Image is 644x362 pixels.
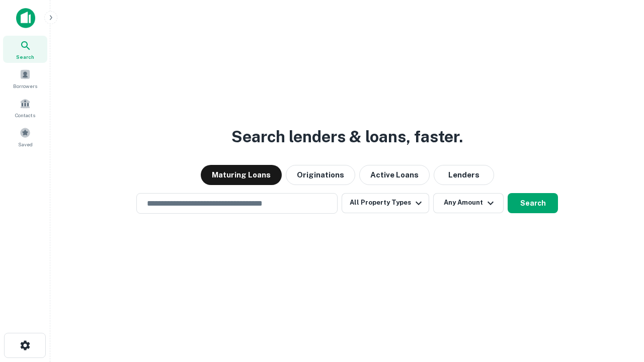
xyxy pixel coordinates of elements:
[13,82,37,90] span: Borrowers
[286,165,355,185] button: Originations
[18,140,33,148] span: Saved
[3,36,47,63] a: Search
[3,123,47,150] a: Saved
[3,94,47,121] a: Contacts
[3,65,47,92] a: Borrowers
[359,165,430,185] button: Active Loans
[231,125,463,149] h3: Search lenders & loans, faster.
[433,193,504,213] button: Any Amount
[594,282,644,330] iframe: Chat Widget
[15,111,35,119] span: Contacts
[434,165,494,185] button: Lenders
[16,53,34,61] span: Search
[16,8,35,28] img: capitalize-icon.png
[201,165,282,185] button: Maturing Loans
[508,193,558,213] button: Search
[342,193,429,213] button: All Property Types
